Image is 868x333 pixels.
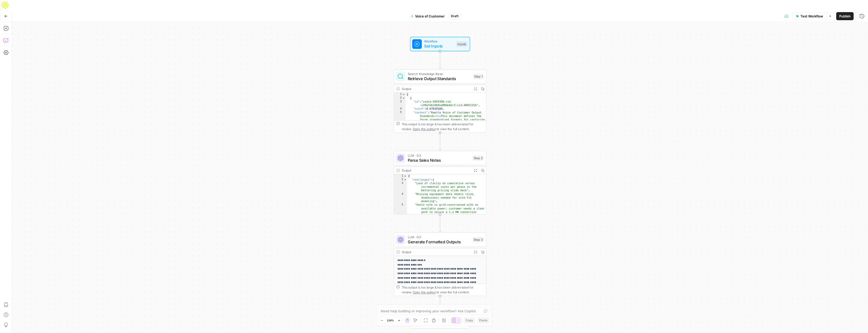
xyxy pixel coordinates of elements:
[394,314,486,328] div: EndOutput
[408,76,471,82] span: Retrieve Output Standards
[13,13,56,17] div: Domain: [DOMAIN_NAME]
[394,203,407,218] div: 5
[394,151,486,215] div: LLM · O3Parse Sales NotesStep 2Output{ "challenges":[ "Lack of clarity on cumulative versus incre...
[394,100,405,107] div: 3
[394,181,407,192] div: 3
[424,43,454,49] span: Set Inputs
[472,237,484,242] div: Step 3
[394,192,407,203] div: 4
[800,14,823,19] span: Test Workflow
[424,320,465,326] span: Output
[394,178,407,181] div: 2
[15,29,19,33] img: tab_domain_overview_orange.svg
[424,39,454,44] span: Workflow
[408,157,470,163] span: Parse Sales Notes
[839,14,851,19] span: Publish
[394,107,405,111] div: 4
[402,93,405,96] span: Toggle code folding, rows 1 through 7
[394,174,407,178] div: 1
[402,168,470,173] div: Output
[394,96,405,100] div: 2
[14,8,25,12] div: v 4.0.25
[408,239,470,245] span: Generate Formatted Outputs
[402,96,405,100] span: Toggle code folding, rows 2 through 6
[439,51,441,69] g: Edge from start to step_1
[20,30,45,33] div: Domain Overview
[408,234,470,239] span: LLM · O3
[464,317,475,324] button: Copy
[408,71,471,76] span: Search Knowledge Base
[793,12,826,20] button: Test Workflow
[466,318,473,323] span: Copy
[394,37,486,51] div: WorkflowSet InputsInputs
[479,318,487,323] span: Paste
[408,153,470,158] span: LLM · O3
[439,215,441,232] g: Edge from step_2 to step_3
[394,93,405,96] div: 1
[387,318,394,322] span: 119%
[402,86,470,91] div: Output
[402,250,470,254] div: Output
[451,14,458,18] span: Draft
[8,13,12,17] img: website_grey.svg
[403,174,407,178] span: Toggle code folding, rows 1 through 66
[472,155,484,161] div: Step 2
[413,290,436,294] span: Copy the output
[8,8,12,12] img: logo_orange.svg
[394,69,486,133] div: Search Knowledge BaseRetrieve Output StandardsStep 1Output[ { "id":"vsdid:5059398:rid :uYRaYdk246...
[403,178,407,181] span: Toggle code folding, rows 2 through 10
[439,133,441,150] g: Edge from step_1 to step_2
[51,29,55,33] img: tab_keywords_by_traffic_grey.svg
[456,41,467,47] div: Inputs
[402,122,484,131] div: This output is too large & has been abbreviated for review. to view the full content.
[408,12,448,20] button: Voice of Customer
[413,127,436,131] span: Copy the output
[415,14,445,19] span: Voice of Customer
[473,74,484,79] div: Step 1
[57,30,83,33] div: Keywords by Traffic
[402,285,484,295] div: This output is too large & has been abbreviated for review. to view the full content.
[836,12,854,20] button: Publish
[477,317,490,324] button: Paste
